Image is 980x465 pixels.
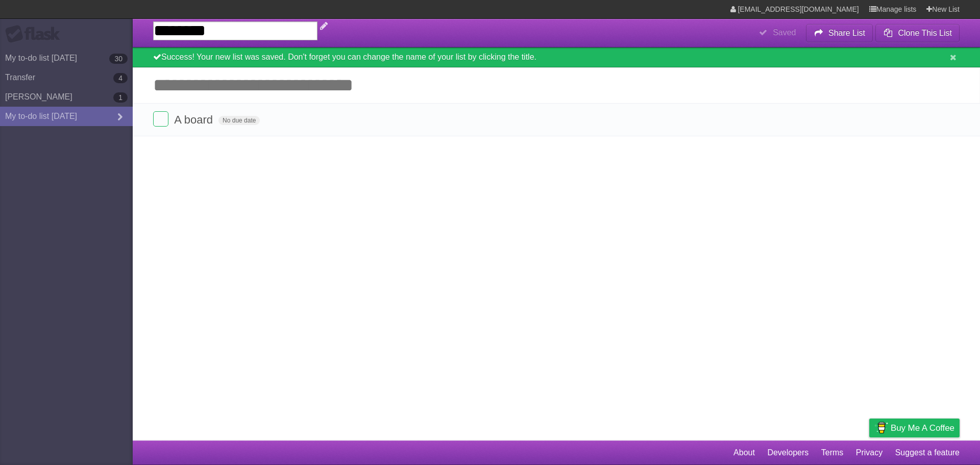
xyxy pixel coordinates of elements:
[874,419,888,436] img: Buy me a coffee
[821,443,844,462] a: Terms
[767,443,808,462] a: Developers
[895,443,960,462] a: Suggest a feature
[218,116,260,125] span: No due date
[133,47,980,67] div: Success! Your new list was saved. Don't forget you can change the name of your list by clicking t...
[109,54,128,64] b: 30
[875,24,960,42] button: Clone This List
[5,25,66,43] div: Flask
[113,92,128,103] b: 1
[733,443,755,462] a: About
[153,111,168,127] label: Done
[891,419,954,437] span: Buy me a coffee
[898,29,952,37] b: Clone This List
[856,443,883,462] a: Privacy
[113,73,128,83] b: 4
[174,113,215,126] span: A board
[806,24,873,42] button: Share List
[869,419,960,437] a: Buy me a coffee
[773,28,796,37] b: Saved
[828,29,865,37] b: Share List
